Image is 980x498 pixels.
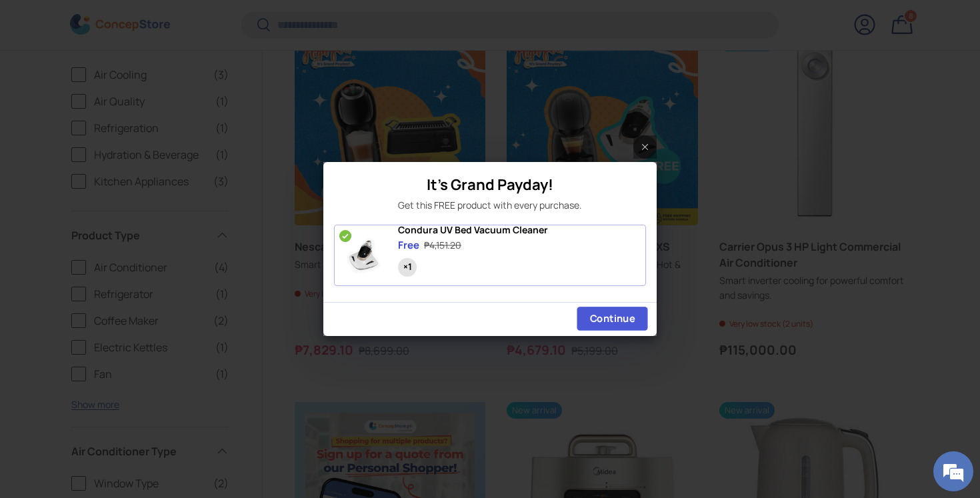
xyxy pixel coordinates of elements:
button: Continue [577,307,647,331]
div: Minimize live chat window [219,7,251,39]
div: Chat with us now [69,75,224,92]
span: Condura UV Bed Vacuum Cleaner [398,223,548,236]
textarea: Type your message and hit 'Enter' [7,345,254,392]
span: We're online! [77,159,184,293]
div: Free [398,239,419,253]
div: It's Grand Payday! [337,175,643,195]
a: Condura UV Bed Vacuum Cleaner [398,225,548,236]
div: ₱4,151.20 [424,239,461,253]
span: Get this FREE product with every purchase. [398,199,582,211]
span: Continue [590,313,635,325]
div: Quantity [398,258,417,277]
